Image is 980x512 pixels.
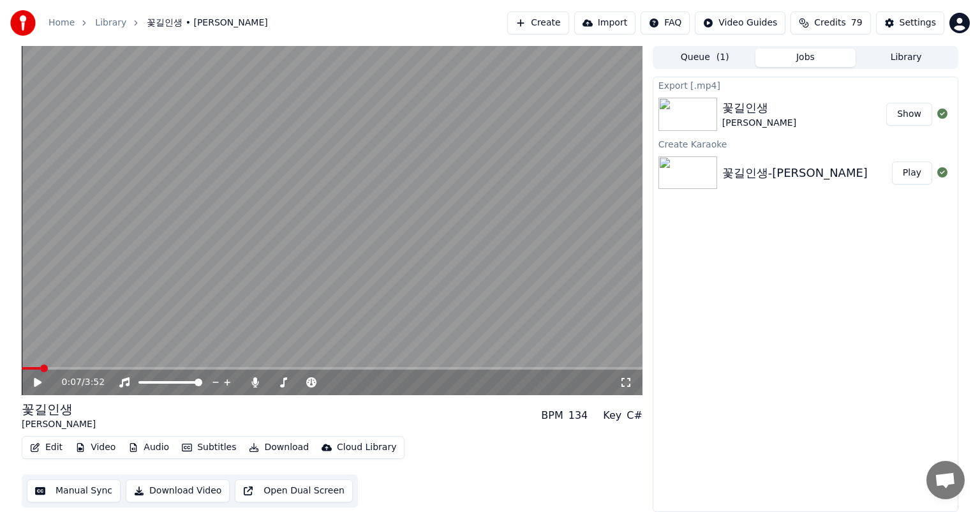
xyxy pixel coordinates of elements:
button: Library [856,49,956,67]
button: Open Dual Screen [235,479,353,502]
button: Audio [123,439,174,456]
div: 꽃길인생-[PERSON_NAME] [722,164,868,182]
nav: breadcrumb [48,17,268,29]
div: 꽃길인생 [722,99,796,117]
button: Video [70,439,121,456]
button: Manual Sync [27,479,121,502]
span: Credits [814,17,845,29]
div: Create Karaoke [653,136,958,151]
button: Download [244,439,314,456]
span: 꽃길인생 • [PERSON_NAME] [147,17,267,29]
a: Home [48,17,75,29]
div: BPM [541,408,563,423]
span: 0:07 [62,376,82,389]
div: Cloud Library [337,441,396,454]
div: Export [.mp4] [653,77,958,93]
button: Edit [25,439,68,456]
button: Queue [655,49,755,67]
button: Import [574,11,635,34]
div: [PERSON_NAME] [722,117,796,130]
div: 꽃길인생 [22,400,96,418]
button: Jobs [755,49,856,67]
button: FAQ [641,11,690,34]
div: 134 [568,408,588,423]
button: Settings [876,11,944,34]
button: Play [892,162,932,184]
a: Library [95,17,126,29]
button: Credits79 [791,11,870,34]
span: 3:52 [85,376,105,389]
button: Subtitles [177,439,241,456]
span: 79 [851,17,863,29]
div: / [62,376,93,389]
button: Video Guides [695,11,785,34]
div: C# [627,408,642,423]
span: ( 1 ) [716,51,729,64]
a: 채팅 열기 [926,461,965,499]
button: Show [886,103,932,126]
div: Key [603,408,621,423]
img: youka [10,10,36,36]
button: Create [507,11,569,34]
button: Download Video [126,479,230,502]
div: [PERSON_NAME] [22,418,96,431]
div: Settings [900,17,936,29]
